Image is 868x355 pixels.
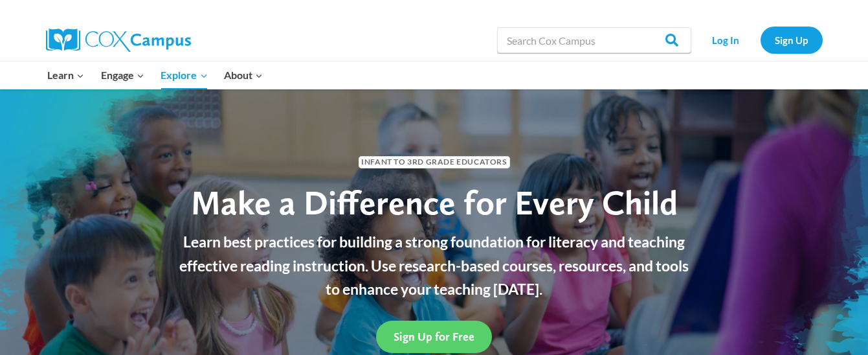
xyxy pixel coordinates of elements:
[761,27,823,53] a: Sign Up
[224,67,263,84] span: About
[191,182,678,223] span: Make a Difference for Every Child
[698,27,754,53] a: Log In
[698,27,823,53] nav: Secondary Navigation
[376,321,492,352] a: Sign Up for Free
[46,29,191,52] img: Cox Campus
[359,156,510,168] span: Infant to 3rd Grade Educators
[101,67,144,84] span: Engage
[161,67,207,84] span: Explore
[497,27,691,53] input: Search Cox Campus
[394,330,474,343] span: Sign Up for Free
[39,62,271,89] nav: Primary Navigation
[172,230,696,301] p: Learn best practices for building a strong foundation for literacy and teaching effective reading...
[47,67,84,84] span: Learn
